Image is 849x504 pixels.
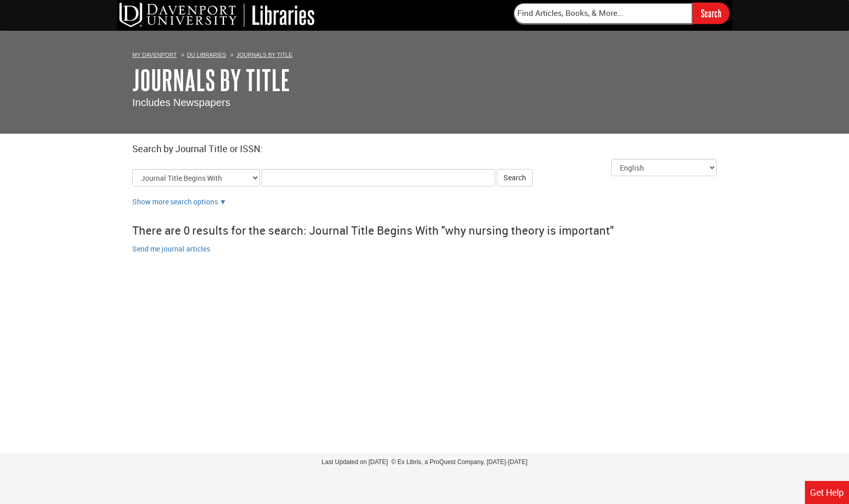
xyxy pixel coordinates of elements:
a: Get Help [805,481,849,504]
input: Search [693,3,730,24]
h2: Search by Journal Title or ISSN: [132,144,717,154]
input: Find Articles, Books, & More... [513,3,693,24]
ol: Breadcrumbs [132,49,717,59]
a: Journals By Title [236,52,292,58]
a: Send me journal articles [132,244,210,254]
a: Show more search options [132,197,218,206]
a: Journals By Title [132,64,290,96]
a: DU Libraries [187,52,226,58]
a: My Davenport [132,52,177,58]
button: Search [497,169,533,186]
div: There are 0 results for the search: Journal Title Begins With "why nursing theory is important" [132,217,717,243]
p: Includes Newspapers [132,95,717,110]
img: DU Libraries [119,3,314,27]
a: Show more search options [219,197,227,206]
